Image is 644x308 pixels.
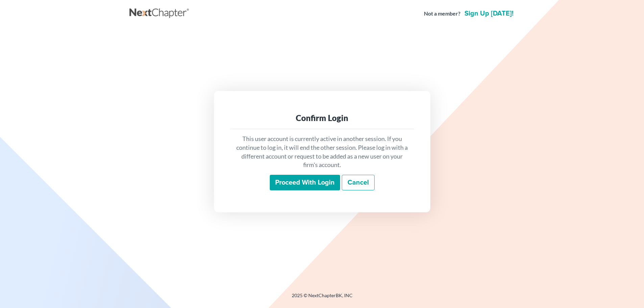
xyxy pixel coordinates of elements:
[342,175,375,190] a: Cancel
[236,135,409,169] p: This user account is currently active in another session. If you continue to log in, it will end ...
[463,10,515,17] a: Sign up [DATE]!
[129,292,515,304] div: 2025 © NextChapterBK, INC
[424,10,460,18] strong: Not a member?
[236,113,409,123] div: Confirm Login
[270,175,340,190] input: Proceed with login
